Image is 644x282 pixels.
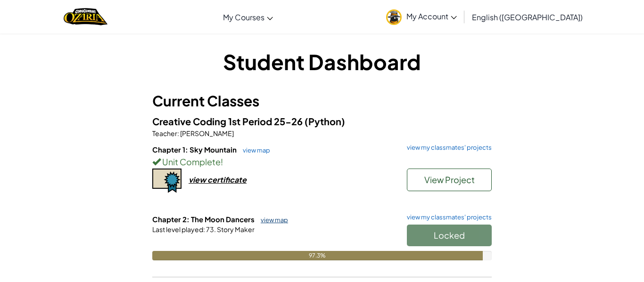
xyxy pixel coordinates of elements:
[218,4,278,30] a: My Courses
[256,216,288,224] a: view map
[64,7,107,26] img: Home
[189,175,247,185] div: view certificate
[161,156,221,167] span: Unit Complete
[424,174,475,185] span: View Project
[152,115,305,127] span: Creative Coding 1st Period 25-26
[238,146,270,154] a: view map
[152,47,492,76] h1: Student Dashboard
[402,145,492,151] a: view my classmates' projects
[402,214,492,220] a: view my classmates' projects
[179,129,234,137] span: [PERSON_NAME]
[467,4,587,30] a: English ([GEOGRAPHIC_DATA])
[152,90,492,112] h3: Current Classes
[386,9,402,25] img: avatar
[152,251,483,260] div: 97.3%
[152,225,203,234] span: Last level played
[381,2,462,32] a: My Account
[406,11,457,21] span: My Account
[305,115,345,127] span: (Python)
[205,225,216,234] span: 73.
[472,12,583,22] span: English ([GEOGRAPHIC_DATA])
[407,169,492,191] button: View Project
[223,12,264,22] span: My Courses
[152,169,182,193] img: certificate-icon.png
[216,225,255,234] span: Story Maker
[152,145,238,154] span: Chapter 1: Sky Mountain
[152,215,256,224] span: Chapter 2: The Moon Dancers
[152,129,177,137] span: Teacher
[203,225,205,234] span: :
[64,7,107,26] a: Ozaria by CodeCombat logo
[221,156,223,167] span: !
[152,175,247,185] a: view certificate
[177,129,179,137] span: :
